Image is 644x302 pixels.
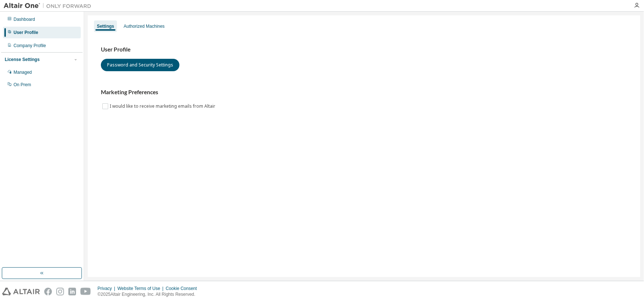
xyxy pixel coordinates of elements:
[98,286,117,291] div: Privacy
[14,30,38,35] div: User Profile
[97,23,114,29] div: Settings
[101,89,627,96] h3: Marketing Preferences
[68,288,76,295] img: linkedin.svg
[14,82,31,88] div: On Prem
[14,43,46,49] div: Company Profile
[101,46,627,53] h3: User Profile
[56,288,64,295] img: instagram.svg
[124,23,164,29] div: Authorized Machines
[44,288,52,295] img: facebook.svg
[4,2,95,9] img: Altair One
[166,286,201,291] div: Cookie Consent
[110,102,217,111] label: I would like to receive marketing emails from Altair
[14,69,32,75] div: Managed
[14,16,35,22] div: Dashboard
[80,288,91,295] img: youtube.svg
[98,291,201,298] p: © 2025 Altair Engineering, Inc. All Rights Reserved.
[5,57,39,62] div: License Settings
[2,288,40,295] img: altair_logo.svg
[101,59,179,71] button: Password and Security Settings
[117,286,166,291] div: Website Terms of Use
